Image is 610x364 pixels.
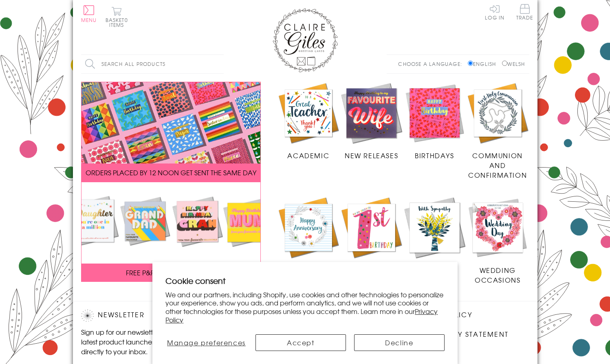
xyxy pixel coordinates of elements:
a: Wedding Occasions [466,196,529,285]
button: Decline [354,334,445,351]
label: Welsh [502,60,525,68]
a: Communion and Confirmation [466,82,529,180]
span: Menu [81,16,97,24]
a: Age Cards [340,196,403,275]
a: Accessibility Statement [407,329,509,340]
button: Manage preferences [165,334,247,351]
span: Academic [287,150,329,160]
a: Anniversary [277,196,340,275]
input: Search [216,55,224,73]
a: Academic [277,82,340,161]
button: Basket0 items [106,7,128,27]
button: Menu [81,5,97,22]
a: Sympathy [403,196,466,275]
button: Accept [255,334,346,351]
span: Communion and Confirmation [468,150,527,180]
input: Search all products [81,55,224,73]
p: Sign up for our newsletter to receive the latest product launches, news and offers directly to yo... [81,327,220,356]
span: 0 items [109,16,128,28]
a: Birthdays [403,82,466,161]
a: Trade [516,4,533,22]
h2: Newsletter [81,310,220,322]
span: FREE P&P ON ALL UK ORDERS [126,268,216,277]
a: New Releases [340,82,403,161]
a: Privacy Policy [165,306,438,325]
p: We and our partners, including Shopify, use cookies and other technologies to personalize your ex... [165,290,445,324]
input: English [468,61,473,66]
span: ORDERS PLACED BY 12 NOON GET SENT THE SAME DAY [86,168,256,177]
span: Manage preferences [167,338,246,347]
h2: Cookie consent [165,275,445,286]
a: Log In [485,4,504,20]
span: New Releases [345,150,398,160]
input: Welsh [502,61,507,66]
label: English [468,60,500,68]
span: Wedding Occasions [475,265,520,285]
img: Claire Giles Greetings Cards [273,8,338,72]
p: Choose a language: [398,60,466,68]
span: Birthdays [415,150,454,160]
span: Trade [516,4,533,20]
